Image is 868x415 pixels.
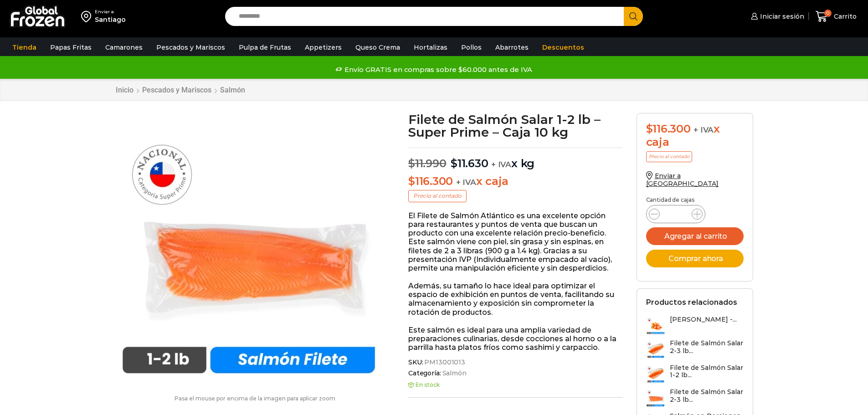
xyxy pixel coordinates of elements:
span: PM13001013 [423,359,465,366]
button: Search button [624,7,643,26]
p: Este salmón es ideal para una amplia variedad de preparaciones culinarias, desde cocciones al hor... [408,326,623,352]
p: Cantidad de cajas [646,197,744,203]
a: Filete de Salmón Salar 1-2 lb... [646,364,744,384]
div: x caja [646,123,744,149]
p: Pasa el mouse por encima de la imagen para aplicar zoom [115,395,395,402]
a: Papas Fritas [46,39,96,56]
a: Pescados y Mariscos [152,39,230,56]
a: [PERSON_NAME] -... [646,316,737,335]
bdi: 11.630 [451,157,488,170]
p: x caja [408,175,623,188]
bdi: 116.300 [408,174,453,188]
a: Filete de Salmón Salar 2-3 lb... [646,388,744,408]
div: Santiago [95,15,126,24]
img: salmon 1-2 libras super prime [115,113,389,386]
a: Descuentos [538,39,589,56]
span: $ [408,174,415,188]
p: x kg [408,148,623,170]
h3: Filete de Salmón Salar 1-2 lb... [670,364,744,379]
p: El Filete de Salmón Atlántico es una excelente opción para restaurantes y puntos de venta que bus... [408,211,623,272]
a: Tienda [8,39,41,56]
a: Pollos [457,39,486,56]
span: 0 [824,10,832,17]
a: Hortalizas [409,39,452,56]
button: Comprar ahora [646,250,744,267]
a: Salmón [220,86,246,94]
input: Product quantity [667,208,684,220]
a: Iniciar sesión [749,7,804,26]
a: Filete de Salmón Salar 2-3 lb... [646,339,744,359]
span: SKU: [408,359,623,366]
h3: Filete de Salmón Salar 2-3 lb... [670,388,744,404]
nav: Breadcrumb [115,86,246,94]
bdi: 11.990 [408,157,446,170]
img: address-field-icon.svg [81,9,95,24]
a: Camarones [101,39,147,56]
span: Carrito [832,12,857,21]
span: + IVA [693,125,714,134]
p: Precio al contado [408,190,467,202]
span: Iniciar sesión [758,12,804,21]
a: Inicio [115,86,134,94]
h2: Productos relacionados [646,298,737,307]
span: $ [408,157,415,170]
a: Abarrotes [491,39,533,56]
p: Además, su tamaño lo hace ideal para optimizar el espacio de exhibición en puntos de venta, facil... [408,282,623,317]
h3: [PERSON_NAME] -... [670,316,737,323]
span: + IVA [456,178,476,187]
span: Categoría: [408,369,623,377]
a: 0 Carrito [813,6,859,27]
a: Pescados y Mariscos [142,86,212,94]
h3: Filete de Salmón Salar 2-3 lb... [670,339,744,355]
a: Appetizers [300,39,346,56]
a: Pulpa de Frutas [234,39,296,56]
a: Queso Crema [351,39,405,56]
span: $ [451,157,457,170]
h1: Filete de Salmón Salar 1-2 lb – Super Prime – Caja 10 kg [408,113,623,138]
span: + IVA [491,160,511,169]
button: Agregar al carrito [646,227,744,245]
div: Enviar a [95,9,126,15]
p: En stock [408,382,623,388]
p: Precio al contado [646,151,692,162]
a: Enviar a [GEOGRAPHIC_DATA] [646,172,719,188]
bdi: 116.300 [646,122,691,135]
span: $ [646,122,653,135]
a: Salmón [441,369,467,377]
